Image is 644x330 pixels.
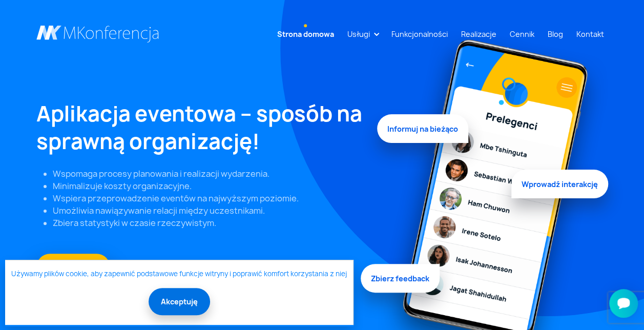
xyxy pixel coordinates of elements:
[11,269,347,279] a: Używamy plików cookie, aby zapewnić podstawowe funkcje witryny i poprawić komfort korzystania z niej
[53,168,365,180] li: Wspomaga procesy planowania i realizacji wydarzenia.
[572,25,608,44] a: Kontakt
[53,192,365,204] li: Wspiera przeprowadzenie eventów na najwyższym poziomie.
[387,25,452,44] a: Funkcjonalności
[511,167,608,195] span: Wprowadź interakcję
[36,254,110,281] a: Zamów DEMO
[53,180,365,192] li: Minimalizuje koszty organizacyjne.
[377,117,468,146] span: Informuj na bieżąco
[506,25,538,44] a: Cennik
[609,289,638,318] iframe: Smartsupp widget button
[36,100,365,155] h1: Aplikacja eventowa – sposób na sprawną organizację!
[457,25,501,44] a: Realizacje
[544,25,567,44] a: Blog
[149,288,210,315] button: Akceptuję
[53,204,365,217] li: Umożliwia nawiązywanie relacji między uczestnikami.
[273,25,338,44] a: Strona domowa
[53,217,365,229] li: Zbiera statystyki w czasie rzeczywistym.
[361,261,440,290] span: Zbierz feedback
[343,25,374,44] a: Usługi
